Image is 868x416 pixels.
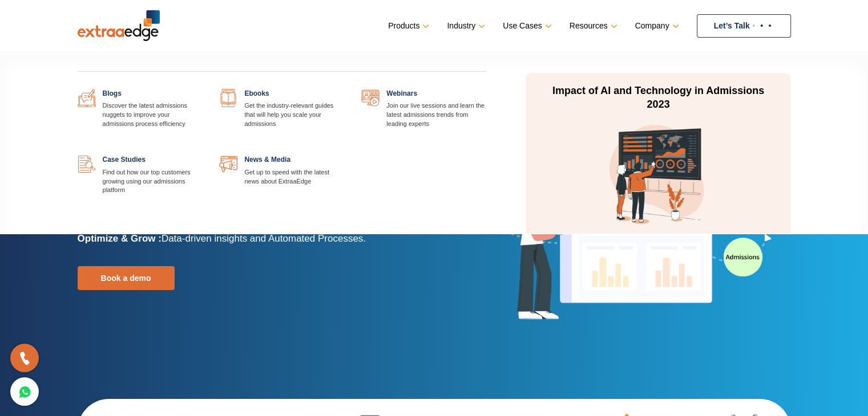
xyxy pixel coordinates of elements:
a: Use Cases [503,18,549,34]
span: Data-driven insights and Automated Processes. [162,233,366,244]
a: Book a demo [78,266,175,290]
a: Industry [447,18,483,34]
a: Let’s Talk [697,14,791,38]
a: Company [635,18,677,34]
a: Products [388,18,427,34]
a: Resources [570,18,615,34]
b: Optimize & Grow : [78,233,162,244]
p: Impact of AI and Technology in Admissions 2023 [551,84,765,112]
